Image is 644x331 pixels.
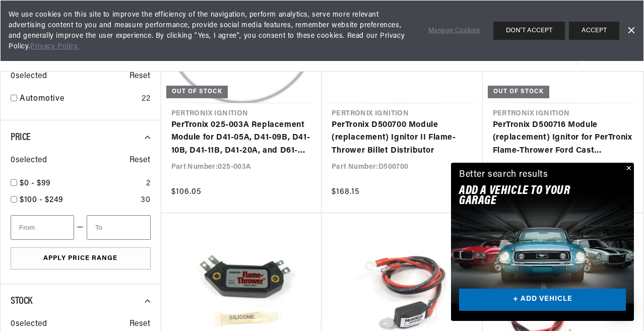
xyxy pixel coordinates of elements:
a: PerTronix D500700 Module (replacement) Ignitor II Flame-Thrower Billet Distributor [332,119,473,158]
a: Privacy Policy. [30,43,79,50]
div: 2 [146,177,151,190]
div: Payment, Pricing, and Promotions [10,236,191,246]
div: Better search results [459,168,548,182]
h2: Add A VEHICLE to your garage [459,186,601,207]
div: Orders [10,194,191,204]
span: Stock [11,296,32,306]
a: POWERED BY ENCHANT [139,290,194,300]
span: Reset [130,70,151,83]
a: FAQs [10,127,191,143]
span: Reset [130,154,151,167]
input: To [87,215,150,240]
a: Automotive [20,93,138,106]
div: Shipping [10,153,191,163]
span: 0 selected [11,70,47,83]
a: PerTronix D500716 Module (replacement) Ignitor for PerTronix Flame-Thrower Ford Cast Distributor [493,119,633,158]
a: Manage Cookies [428,26,480,36]
div: 22 [142,93,150,106]
span: $0 - $99 [20,179,51,187]
input: From [11,215,74,240]
button: Contact Us [10,270,191,287]
a: FAQ [10,86,191,101]
a: + ADD VEHICLE [459,289,626,311]
button: DON'T ACCEPT [493,22,565,40]
div: Ignition Products [10,70,191,80]
span: Reset [130,318,151,331]
button: ACCEPT [569,22,619,40]
div: JBA Performance Exhaust [10,111,191,121]
button: Apply Price Range [11,247,151,270]
span: $100 - $249 [20,196,63,204]
span: 0 selected [11,318,47,331]
a: Orders FAQ [10,210,191,226]
span: We use cookies on this site to improve the efficiency of the navigation, perform analytics, serve... [9,10,414,52]
a: Shipping FAQs [10,169,191,184]
div: 30 [141,194,150,207]
a: Payment, Pricing, and Promotions FAQ [10,252,191,268]
span: 0 selected [11,154,47,167]
span: — [77,221,84,234]
button: Close [622,163,634,175]
span: Price [11,133,31,143]
a: Dismiss Banner [623,23,638,38]
a: PerTronix 025-003A Replacement Module for D41-05A, D41-09B, D41-10B, D41-11B, D41-20A, and D61-06... [171,119,312,158]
